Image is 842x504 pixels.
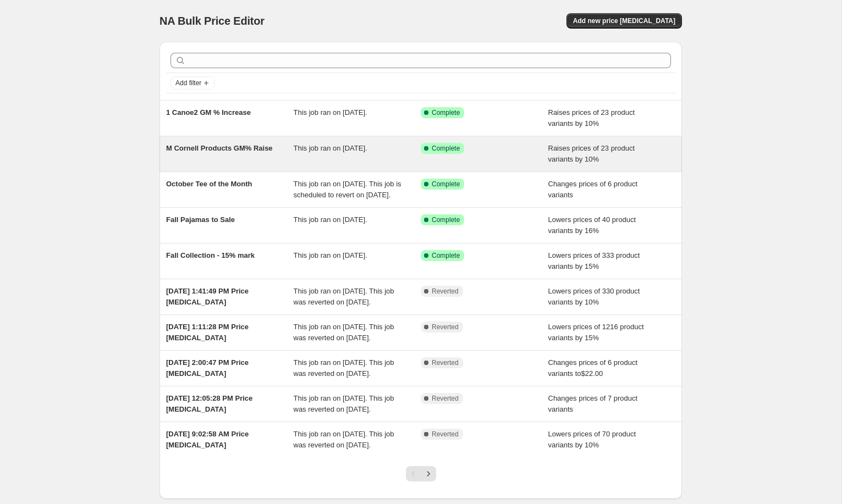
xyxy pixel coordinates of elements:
span: Lowers prices of 40 product variants by 16% [548,215,636,235]
span: $22.00 [581,369,603,378]
span: Changes prices of 6 product variants to [548,358,638,378]
span: This job ran on [DATE]. [294,251,367,259]
span: Reverted [432,323,459,331]
span: This job ran on [DATE]. [294,108,367,117]
span: This job ran on [DATE]. This job was reverted on [DATE]. [294,323,394,342]
span: Fall Collection - 15% mark [166,251,255,259]
span: Lowers prices of 333 product variants by 15% [548,251,640,270]
span: Changes prices of 6 product variants [548,180,638,199]
span: [DATE] 2:00:47 PM Price [MEDICAL_DATA] [166,358,249,378]
span: Complete [432,215,460,224]
span: Lowers prices of 1216 product variants by 15% [548,323,644,342]
span: Reverted [432,287,459,296]
span: Complete [432,251,460,260]
span: NA Bulk Price Editor [159,15,265,27]
span: 1 Canoe2 GM % Increase [166,108,251,117]
span: [DATE] 12:05:28 PM Price [MEDICAL_DATA] [166,394,252,413]
span: Complete [432,108,460,117]
span: [DATE] 1:11:28 PM Price [MEDICAL_DATA] [166,323,249,342]
span: This job ran on [DATE]. This job was reverted on [DATE]. [294,430,394,449]
span: Reverted [432,358,459,367]
span: Complete [432,144,460,153]
span: This job ran on [DATE]. This job is scheduled to revert on [DATE]. [294,180,401,199]
span: [DATE] 1:41:49 PM Price [MEDICAL_DATA] [166,287,249,306]
span: [DATE] 9:02:58 AM Price [MEDICAL_DATA] [166,430,249,449]
span: Complete [432,180,460,189]
span: This job ran on [DATE]. [294,144,367,152]
button: Next [421,466,436,481]
span: Lowers prices of 70 product variants by 10% [548,430,636,449]
span: Raises prices of 23 product variants by 10% [548,108,635,128]
span: Reverted [432,394,459,403]
span: Add filter [175,79,201,87]
span: Reverted [432,430,459,439]
span: This job ran on [DATE]. This job was reverted on [DATE]. [294,394,394,413]
span: Fall Pajamas to Sale [166,215,235,224]
span: Changes prices of 7 product variants [548,394,638,413]
span: October Tee of the Month [166,180,252,188]
span: Lowers prices of 330 product variants by 10% [548,287,640,306]
span: M Cornell Products GM% Raise [166,144,273,152]
span: Add new price [MEDICAL_DATA] [573,16,675,25]
span: This job ran on [DATE]. This job was reverted on [DATE]. [294,287,394,306]
button: Add new price [MEDICAL_DATA] [566,13,682,29]
span: This job ran on [DATE]. [294,215,367,224]
span: Raises prices of 23 product variants by 10% [548,144,635,163]
button: Add filter [170,76,214,90]
nav: Pagination [406,466,436,481]
span: This job ran on [DATE]. This job was reverted on [DATE]. [294,358,394,378]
